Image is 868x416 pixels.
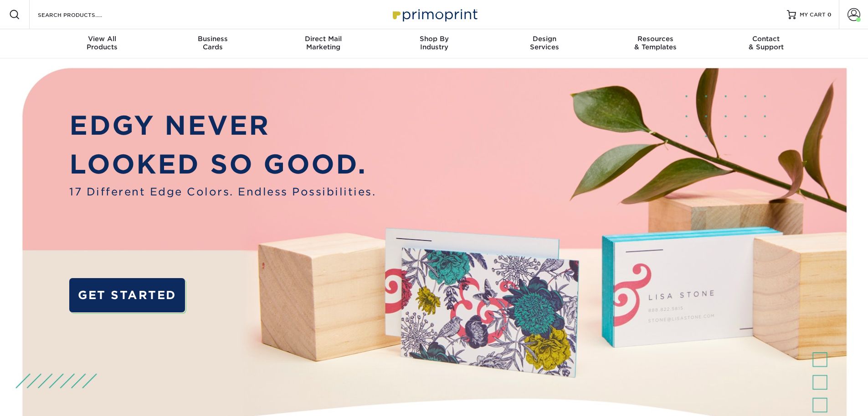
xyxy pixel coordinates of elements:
span: Contact [711,35,822,43]
div: & Support [711,35,822,51]
a: Direct MailMarketing [268,29,379,58]
div: Industry [379,35,489,51]
p: LOOKED SO GOOD. [69,145,376,184]
a: DesignServices [489,29,600,58]
a: Shop ByIndustry [379,29,489,58]
span: 17 Different Edge Colors. Endless Possibilities. [69,184,376,200]
input: SEARCH PRODUCTS..... [37,9,126,20]
span: Direct Mail [268,35,379,43]
span: View All [47,35,158,43]
span: 0 [827,11,832,18]
a: GET STARTED [69,278,185,312]
span: Business [157,35,268,43]
div: & Templates [600,35,711,51]
a: Contact& Support [711,29,822,58]
span: Resources [600,35,711,43]
div: Marketing [268,35,379,51]
span: Shop By [379,35,489,43]
span: Design [489,35,600,43]
span: MY CART [800,11,826,19]
a: BusinessCards [157,29,268,58]
a: Resources& Templates [600,29,711,58]
div: Services [489,35,600,51]
p: EDGY NEVER [69,106,376,145]
a: View AllProducts [47,29,158,58]
div: Cards [157,35,268,51]
img: Primoprint [389,5,480,24]
div: Products [47,35,158,51]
